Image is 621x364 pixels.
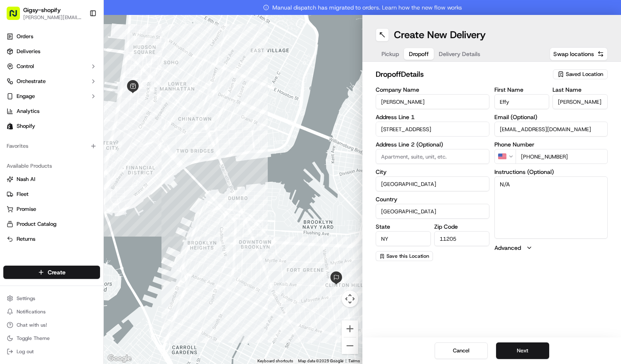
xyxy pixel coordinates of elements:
[435,342,488,359] button: Cancel
[17,78,46,85] span: Orchestrate
[376,196,489,202] label: Country
[73,151,90,157] span: [DATE]
[69,128,72,135] span: •
[376,122,489,137] input: Enter address
[3,120,100,133] a: Shopify
[17,48,40,55] span: Deliveries
[67,182,137,197] a: 💻API Documentation
[23,14,83,21] button: [PERSON_NAME][EMAIL_ADDRESS][DOMAIN_NAME]
[7,191,97,198] a: Fleet
[17,191,29,198] span: Fleet
[37,79,136,87] div: Start new chat
[7,176,97,183] a: Nash AI
[17,33,33,40] span: Orders
[3,203,100,216] button: Promise
[8,143,22,156] img: Masood Aslam
[342,291,358,307] button: Map camera controls
[494,94,550,109] input: Enter first name
[17,151,23,158] img: 1736555255976-a54dd68f-1ca7-489b-9aae-adbdc363a1c4
[434,224,489,230] label: Zip Code
[3,60,100,73] button: Control
[494,142,608,147] label: Phone Number
[17,176,35,183] span: Nash AI
[494,169,608,175] label: Instructions (Optional)
[5,182,67,197] a: 📗Knowledge Base
[17,220,56,228] span: Product Catalog
[8,33,151,46] p: Welcome 👋
[17,235,35,243] span: Returns
[494,87,550,93] label: First Name
[70,186,77,193] div: 💻
[298,359,343,363] span: Map data ©2025 Google
[439,50,480,58] span: Delivery Details
[83,205,100,212] span: Pylon
[3,45,100,58] a: Deliveries
[17,295,35,302] span: Settings
[376,169,489,175] label: City
[3,232,100,246] button: Returns
[59,205,100,212] a: Powered byPylon
[494,244,608,252] button: Advanced
[3,306,100,318] button: Notifications
[7,205,97,213] a: Promise
[17,79,32,94] img: 1755196953914-cd9d9cba-b7f7-46ee-b6f5-75ff69acacf5
[376,142,489,147] label: Address Line 2 (Optional)
[376,149,489,164] input: Apartment, suite, unit, etc.
[376,251,433,261] button: Save this Location
[376,94,489,109] input: Enter company name
[3,173,100,186] button: Nash AI
[550,47,608,61] button: Swap locations
[17,107,39,115] span: Analytics
[263,3,462,12] span: Manual dispatch has migrated to orders. Learn how the new flow works
[553,87,608,93] label: Last Name
[376,114,489,120] label: Address Line 1
[3,90,100,103] button: Engage
[17,348,34,355] span: Log out
[516,149,608,164] input: Enter phone number
[3,188,100,201] button: Fleet
[494,122,608,137] input: Enter email address
[348,359,360,363] a: Terms (opens in new tab)
[3,319,100,331] button: Chat with us!
[129,106,151,116] button: See all
[7,235,97,243] a: Returns
[566,71,603,78] span: Saved Location
[553,50,594,58] span: Swap locations
[553,94,608,109] input: Enter last name
[26,151,67,157] span: [PERSON_NAME]
[342,320,358,337] button: Zoom in
[409,50,429,58] span: Dropoff
[17,122,35,130] span: Shopify
[8,120,22,134] img: Sarah Lucier
[73,128,90,135] span: [DATE]
[553,68,608,80] button: Saved Location
[376,68,548,80] h2: dropoff Details
[3,30,100,43] a: Orders
[7,123,13,129] img: Shopify logo
[17,335,50,342] span: Toggle Theme
[8,107,56,114] div: Past conversations
[17,322,47,328] span: Chat with us!
[494,176,608,239] textarea: N/A
[3,3,86,23] button: Gigsy-shopify[PERSON_NAME][EMAIL_ADDRESS][DOMAIN_NAME]
[3,266,100,279] button: Create
[8,186,15,193] div: 📗
[376,87,489,93] label: Company Name
[17,308,46,315] span: Notifications
[496,342,549,359] button: Next
[17,185,64,193] span: Knowledge Base
[26,128,67,135] span: [PERSON_NAME]
[257,358,293,364] button: Keyboard shortcuts
[23,6,61,14] button: Gigsy-shopify
[106,353,133,364] img: Google
[7,220,97,228] a: Product Catalog
[22,53,149,62] input: Got a question? Start typing here...
[342,337,358,354] button: Zoom out
[376,204,489,219] input: Enter country
[17,205,36,213] span: Promise
[386,253,429,259] span: Save this Location
[3,346,100,357] button: Log out
[8,79,23,94] img: 1736555255976-a54dd68f-1ca7-489b-9aae-adbdc363a1c4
